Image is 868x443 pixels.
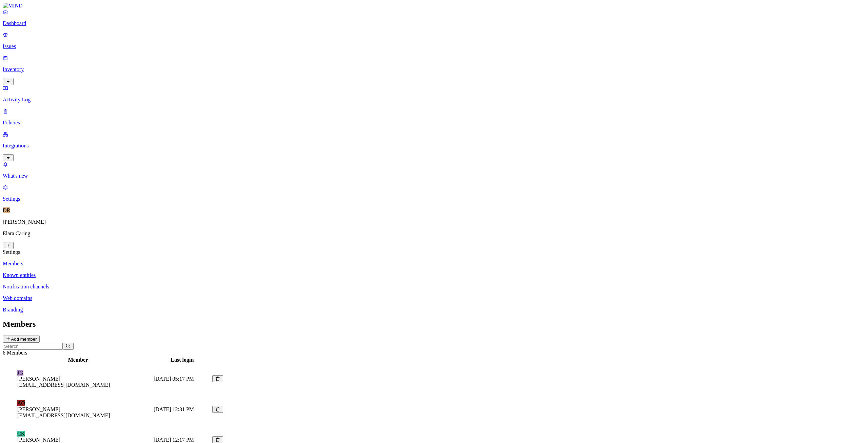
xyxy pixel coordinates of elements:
[3,97,865,103] p: Activity Log
[3,3,23,9] img: MIND
[17,406,60,412] span: [PERSON_NAME]
[3,207,10,213] span: DR
[3,66,865,73] p: Inventory
[3,350,27,356] span: 6 Members
[17,382,139,388] figcaption: [EMAIL_ADDRESS][DOMAIN_NAME]
[17,412,139,419] figcaption: [EMAIL_ADDRESS][DOMAIN_NAME]
[3,336,40,343] button: Add member
[3,120,865,126] p: Policies
[3,249,865,255] div: Settings
[3,3,865,9] a: MIND
[3,43,865,49] p: Issues
[3,173,865,179] p: What's new
[3,230,865,237] p: Elara Caring
[4,357,152,363] div: Member
[3,55,865,84] a: Inventory
[3,295,865,301] a: Web domains
[3,261,865,267] a: Members
[3,131,865,160] a: Integrations
[3,184,865,202] a: Settings
[3,307,865,313] a: Branding
[3,161,865,179] a: What's new
[17,400,25,406] span: AO
[3,196,865,202] p: Settings
[3,32,865,49] a: Issues
[3,20,865,26] p: Dashboard
[154,376,194,382] span: [DATE] 05:17 PM
[3,108,865,126] a: Policies
[3,272,865,278] a: Known entities
[3,219,865,225] p: [PERSON_NAME]
[3,320,865,329] h2: Members
[17,370,23,376] span: JG
[17,376,60,382] span: [PERSON_NAME]
[17,431,25,437] span: CK
[3,284,865,290] a: Notification channels
[3,143,865,149] p: Integrations
[154,357,211,363] div: Last login
[3,343,63,350] input: Search
[154,406,194,412] span: [DATE] 12:31 PM
[3,85,865,103] a: Activity Log
[17,437,60,443] span: [PERSON_NAME]
[3,9,865,26] a: Dashboard
[154,437,194,443] span: [DATE] 12:17 PM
